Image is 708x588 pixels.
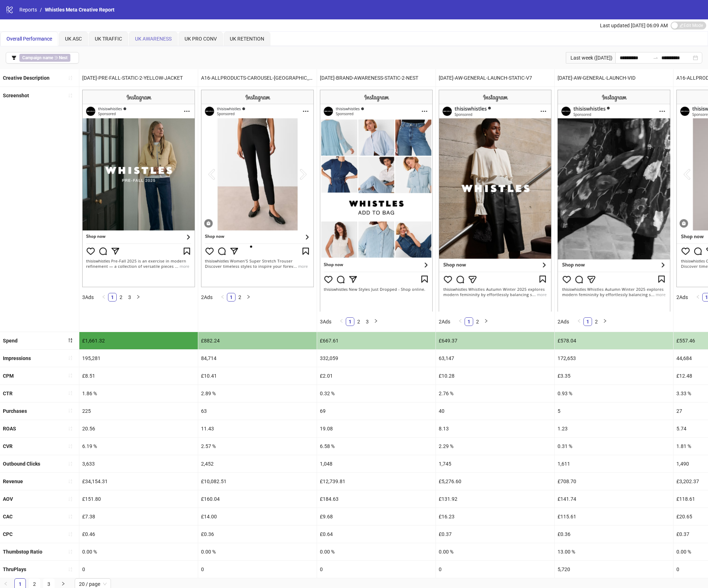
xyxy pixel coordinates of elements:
[65,36,82,42] span: UK ASC
[555,543,673,560] div: 13.00 %
[601,317,609,326] li: Next Page
[3,566,26,572] b: ThruPlays
[3,514,13,519] b: CAC
[555,420,673,437] div: 1.23
[68,514,73,519] span: sort-ascending
[198,420,317,437] div: 11.43
[694,293,702,302] li: Previous Page
[79,473,198,490] div: £34,154.31
[337,317,346,326] button: left
[3,549,42,555] b: Thumbstop Ratio
[456,317,465,326] li: Previous Page
[583,317,592,326] li: 1
[79,350,198,367] div: 195,281
[68,93,73,98] span: sort-ascending
[244,293,253,302] button: right
[79,332,198,349] div: £1,661.32
[201,90,314,287] img: Screenshot 6748244170131
[3,443,13,449] b: CVR
[68,426,73,431] span: sort-ascending
[4,582,8,586] span: left
[198,508,317,525] div: £14.00
[3,496,13,502] b: AOV
[68,338,73,343] span: sort-descending
[11,55,17,60] span: filter
[317,69,435,87] div: [DATE]-BRAND-AWARENESS-STATIC-2-NEST
[465,317,473,326] li: 1
[456,317,465,326] button: left
[6,36,52,42] span: Overall Performance
[82,294,94,300] span: 3 Ads
[600,23,668,28] span: Last updated [DATE] 06:09 AM
[439,90,551,311] img: Screenshot 6904615805731
[68,391,73,396] span: sort-ascending
[555,526,673,543] div: £0.36
[68,75,73,80] span: sort-ascending
[108,293,117,302] li: 1
[436,526,554,543] div: £0.37
[68,408,73,413] span: sort-ascending
[22,55,53,60] b: Campaign name
[317,473,435,490] div: £12,739.81
[473,317,482,326] li: 2
[320,90,433,311] img: Screenshot 6880217743731
[198,332,317,349] div: £882.24
[99,293,108,302] li: Previous Page
[68,567,73,572] span: sort-ascending
[436,473,554,490] div: £5,276.60
[592,318,600,326] a: 2
[3,426,16,431] b: ROAS
[484,319,488,323] span: right
[198,526,317,543] div: £0.36
[19,54,70,62] span: ∋
[555,350,673,367] div: 172,653
[102,295,106,299] span: left
[236,293,244,301] a: 2
[555,332,673,349] div: £578.04
[79,455,198,472] div: 3,633
[3,408,27,414] b: Purchases
[465,318,473,326] a: 1
[555,69,673,87] div: [DATE]-AW-GENERAL-LAUNCH-VID
[355,318,363,326] a: 2
[482,317,490,326] li: Next Page
[40,6,42,14] li: /
[3,75,50,81] b: Creative Description
[436,455,554,472] div: 1,745
[68,461,73,466] span: sort-ascending
[61,582,65,586] span: right
[320,319,331,325] span: 3 Ads
[436,420,554,437] div: 8.13
[68,532,73,537] span: sort-ascending
[354,317,363,326] li: 2
[555,385,673,402] div: 0.93 %
[79,508,198,525] div: £7.38
[198,490,317,508] div: £160.04
[3,461,40,467] b: Outbound Clicks
[220,295,225,299] span: left
[575,317,583,326] li: Previous Page
[317,543,435,560] div: 0.00 %
[436,543,554,560] div: 0.00 %
[3,373,14,379] b: CPM
[198,561,317,578] div: 0
[555,438,673,455] div: 0.31 %
[555,508,673,525] div: £115.61
[374,319,378,323] span: right
[59,55,67,60] b: Nest
[136,295,140,299] span: right
[218,293,227,302] button: left
[18,6,38,14] a: Reports
[3,531,13,537] b: CPC
[346,318,354,326] a: 1
[575,317,583,326] button: left
[218,293,227,302] li: Previous Page
[79,543,198,560] div: 0.00 %
[372,317,380,326] li: Next Page
[3,355,31,361] b: Impressions
[198,402,317,420] div: 63
[577,319,581,323] span: left
[603,319,607,323] span: right
[108,293,116,301] a: 1
[6,52,79,64] button: Campaign name ∋ Nest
